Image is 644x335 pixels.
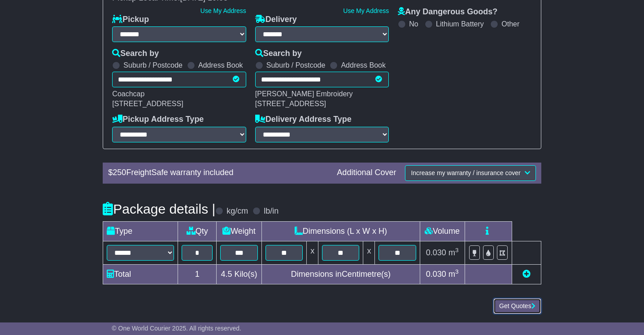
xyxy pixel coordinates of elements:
[104,168,332,178] div: $ FreightSafe warranty included
[103,264,178,284] td: Total
[455,268,459,275] sup: 3
[112,100,183,107] span: [STREET_ADDRESS]
[113,168,126,177] span: 250
[262,264,420,284] td: Dimensions in Centimetre(s)
[266,61,326,69] label: Suburb / Postcode
[216,221,261,241] td: Weight
[343,7,389,14] a: Use My Address
[123,61,183,69] label: Suburb / Postcode
[409,20,418,28] label: No
[103,221,178,241] td: Type
[455,247,459,253] sup: 3
[522,270,531,279] a: Add new item
[226,206,248,216] label: kg/cm
[341,61,386,69] label: Address Book
[448,270,459,279] span: m
[405,165,535,181] button: Increase my warranty / insurance cover
[436,20,484,28] label: Lithium Battery
[307,241,318,264] td: x
[255,15,297,25] label: Delivery
[426,248,446,257] span: 0.030
[112,15,149,25] label: Pickup
[448,248,459,257] span: m
[255,100,326,107] span: [STREET_ADDRESS]
[255,115,352,125] label: Delivery Address Type
[112,115,204,125] label: Pickup Address Type
[178,264,217,284] td: 1
[501,20,519,28] label: Other
[420,221,465,241] td: Volume
[200,7,246,14] a: Use My Address
[103,202,215,216] h4: Package details |
[493,298,541,314] button: Get Quotes
[221,270,232,279] span: 4.5
[262,221,420,241] td: Dimensions (L x W x H)
[198,61,243,69] label: Address Book
[178,221,217,241] td: Qty
[255,90,353,98] span: [PERSON_NAME] Embroidery
[332,168,400,178] div: Additional Cover
[363,241,375,264] td: x
[112,325,241,332] span: © One World Courier 2025. All rights reserved.
[264,206,278,216] label: lb/in
[411,169,520,176] span: Increase my warranty / insurance cover
[216,264,261,284] td: Kilo(s)
[398,7,497,17] label: Any Dangerous Goods?
[255,49,302,59] label: Search by
[112,90,144,98] span: Coachcap
[112,49,159,59] label: Search by
[426,270,446,279] span: 0.030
